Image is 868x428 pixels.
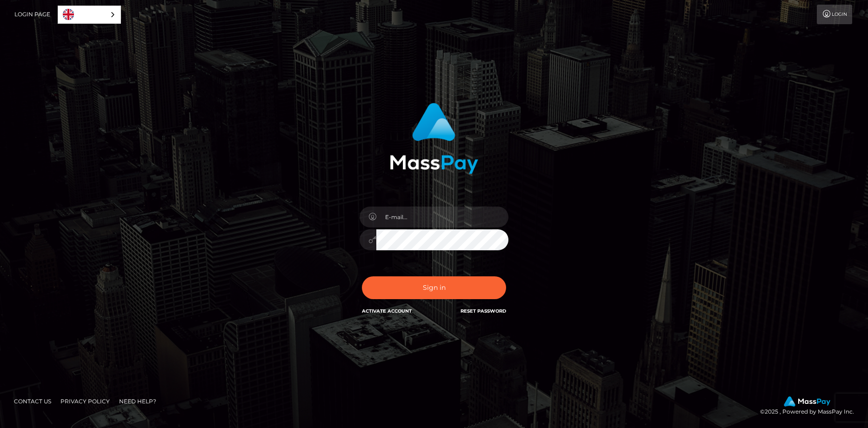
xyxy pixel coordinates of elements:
[362,308,412,314] a: Activate Account
[58,6,120,23] a: English
[57,394,114,408] a: Privacy Policy
[58,6,121,24] div: Language
[58,6,121,24] aside: Language selected: English
[362,276,506,299] button: Sign in
[760,396,861,417] div: © 2025 , Powered by MassPay Inc.
[376,207,508,227] input: E-mail...
[115,394,160,408] a: Need Help?
[817,5,852,24] a: Login
[784,396,830,407] img: MassPay
[14,5,50,24] a: Login Page
[390,103,478,174] img: MassPay Login
[10,394,55,408] a: Contact Us
[461,308,506,314] a: Reset Password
